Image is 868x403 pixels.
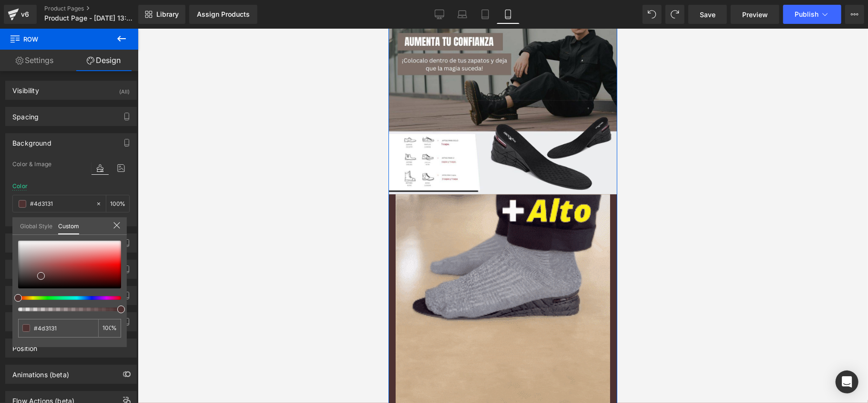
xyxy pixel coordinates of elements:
a: Mobile [497,5,520,24]
span: Save [700,10,715,20]
span: Preview [742,10,768,20]
a: Global Style [20,217,52,233]
a: Tablet [474,5,497,24]
a: Desktop [428,5,451,24]
button: Publish [783,5,841,24]
a: Design [69,50,138,71]
a: Laptop [451,5,474,24]
a: Custom [58,217,79,234]
div: Assign Products [197,11,250,18]
span: Product Page - [DATE] 13:23:26 [44,14,136,22]
a: Preview [731,5,779,24]
button: Redo [665,5,684,24]
a: New Library [138,5,185,24]
span: Publish [795,11,818,18]
div: Open Intercom Messenger [836,371,858,393]
a: v6 [4,5,37,24]
input: Color [34,323,94,333]
button: More [845,5,864,24]
button: Undo [643,5,662,24]
span: Library [156,10,179,19]
span: Row [10,29,105,50]
div: % [98,319,121,338]
div: v6 [19,8,31,21]
a: Product Pages [44,5,154,12]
